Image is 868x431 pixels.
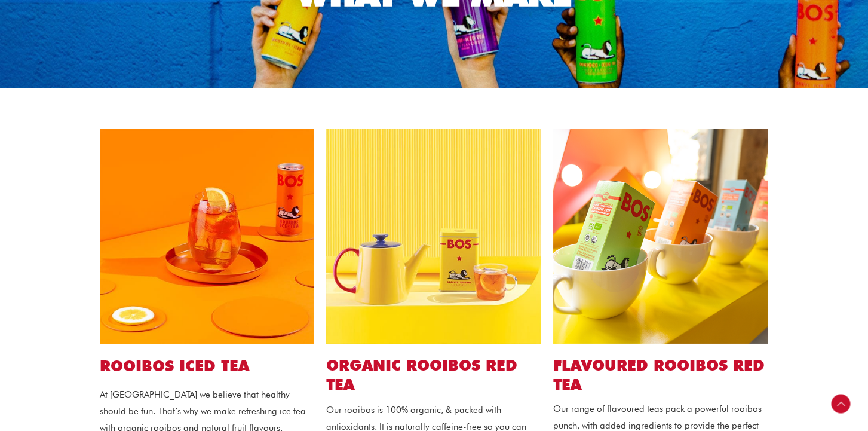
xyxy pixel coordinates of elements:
h2: FLAVOURED ROOIBOS RED TEA [553,356,768,395]
h1: ROOIBOS ICED TEA [100,356,315,377]
img: hot-tea-2-copy [326,129,541,344]
img: peach [100,129,315,344]
h2: ORGANIC ROOIBOS RED TEA [326,356,541,395]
